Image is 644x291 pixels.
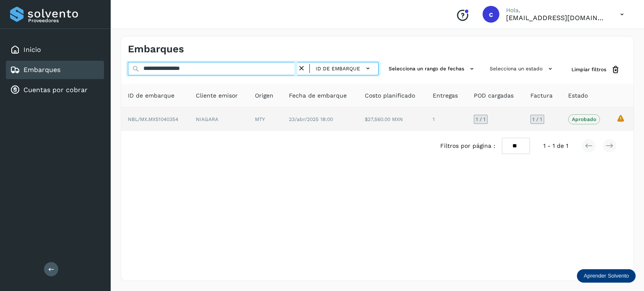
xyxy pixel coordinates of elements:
[6,81,104,99] div: Cuentas por cobrar
[23,86,88,94] a: Cuentas por cobrar
[571,66,606,73] span: Limpiar filtros
[584,273,629,279] p: Aprender Solvento
[476,117,486,122] span: 1 / 1
[543,142,568,150] span: 1 - 1 de 1
[28,18,101,23] p: Proveedores
[255,91,273,100] span: Origen
[23,46,41,54] a: Inicio
[196,91,238,100] span: Cliente emisor
[532,117,542,122] span: 1 / 1
[426,108,467,131] td: 1
[6,41,104,59] div: Inicio
[289,91,347,100] span: Fecha de embarque
[316,65,360,72] span: ID de embarque
[248,108,282,131] td: MTY
[385,62,480,76] button: Selecciona un rango de fechas
[189,108,248,131] td: NIAGARA
[6,61,104,79] div: Embarques
[577,269,636,283] div: Aprender Solvento
[128,116,178,122] span: NBL/MX.MX51040354
[506,7,607,14] p: Hola,
[565,62,627,77] button: Limpiar filtros
[358,108,426,131] td: $27,560.00 MXN
[506,14,607,22] p: cobranza@nuevomex.com.mx
[486,62,558,76] button: Selecciona un estado
[433,91,458,100] span: Entregas
[568,91,588,100] span: Estado
[530,91,553,100] span: Factura
[23,66,60,74] a: Embarques
[289,116,333,122] span: 23/abr/2025 18:00
[128,91,174,100] span: ID de embarque
[572,116,596,122] p: Aprobado
[128,43,184,55] h4: Embarques
[365,91,415,100] span: Costo planificado
[474,91,514,100] span: POD cargadas
[440,142,495,150] span: Filtros por página :
[313,62,375,75] button: ID de embarque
